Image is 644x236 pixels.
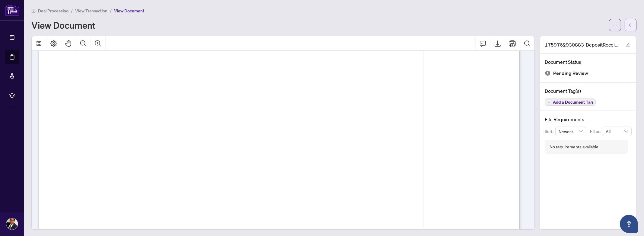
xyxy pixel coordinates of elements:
[606,127,628,136] span: All
[545,128,555,135] p: Sort:
[590,128,602,135] p: Filter:
[626,43,630,47] span: edit
[553,100,593,104] span: Add a Document Tag
[629,23,633,27] span: arrow-left
[31,20,95,30] h1: View Document
[545,116,632,123] h4: File Requirements
[110,7,112,14] li: /
[545,70,551,76] img: Document Status
[71,7,73,14] li: /
[550,144,598,150] div: No requirements available
[553,69,588,77] span: Pending Review
[114,8,144,14] span: View Document
[545,41,620,48] span: 1759762930883-DepositReceipt5046GreenLinks.pdf
[545,58,632,66] h4: Document Status
[38,8,69,14] span: Deal Processing
[559,127,583,136] span: Newest
[31,9,36,13] span: home
[5,5,19,16] img: logo
[545,87,632,95] h4: Document Tag(s)
[620,215,638,233] button: Open asap
[6,218,18,230] img: Profile Icon
[545,99,596,106] button: Add a Document Tag
[75,8,107,14] span: View Transaction
[547,101,550,104] span: plus
[613,23,617,27] span: ellipsis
